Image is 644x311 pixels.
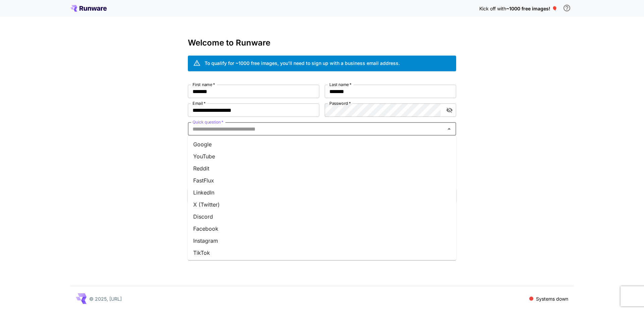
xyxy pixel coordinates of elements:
li: YouTube [188,150,456,162]
label: Quick question [193,119,223,125]
h3: Welcome to Runware [188,38,456,48]
label: Last name [329,82,352,87]
p: © 2025, [URL] [89,295,122,302]
li: LinkedIn [188,186,456,199]
li: FastFlux [188,174,456,186]
li: Facebook [188,223,456,235]
span: ~1000 free images! 🎈 [506,6,557,11]
button: Close [444,124,454,134]
label: Password [329,100,351,106]
li: Discord [188,211,456,223]
li: X (Twitter) [188,199,456,211]
span: Kick off with [479,6,506,11]
label: First name [193,82,215,87]
button: In order to qualify for free credit, you need to sign up with a business email address and click ... [560,1,574,15]
label: Email [193,100,206,106]
li: Google [188,138,456,150]
div: To qualify for ~1000 free images, you’ll need to sign up with a business email address. [205,60,400,67]
li: TikTok [188,247,456,259]
li: Telegram [188,259,456,271]
li: Reddit [188,162,456,174]
li: Instagram [188,235,456,247]
button: toggle password visibility [443,104,455,116]
p: Systems down [536,295,568,302]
